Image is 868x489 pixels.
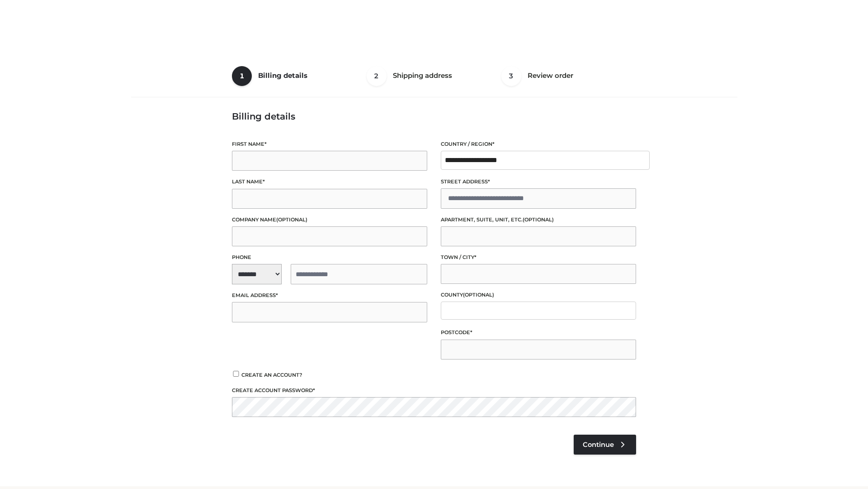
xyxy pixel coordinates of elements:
label: Create account password [232,386,636,395]
span: (optional) [523,216,554,223]
label: Town / City [441,253,636,262]
label: Last name [232,177,427,186]
span: Continue [583,441,614,449]
a: Continue [574,435,636,455]
label: First name [232,140,427,149]
label: Email address [232,291,427,300]
span: Billing details [258,71,307,80]
span: (optional) [463,292,494,298]
label: Country / Region [441,140,636,149]
input: Create an account? [232,371,240,377]
span: 1 [232,66,252,86]
label: Apartment, suite, unit, etc. [441,216,636,224]
span: 2 [367,66,387,86]
span: Create an account? [241,372,302,378]
span: 3 [501,66,521,86]
span: Shipping address [393,71,452,80]
label: Street address [441,177,636,186]
span: (optional) [276,216,307,223]
h3: Billing details [232,111,636,122]
label: Postcode [441,328,636,337]
label: Company name [232,216,427,224]
label: Phone [232,253,427,262]
span: Review order [528,71,573,80]
label: County [441,291,636,299]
